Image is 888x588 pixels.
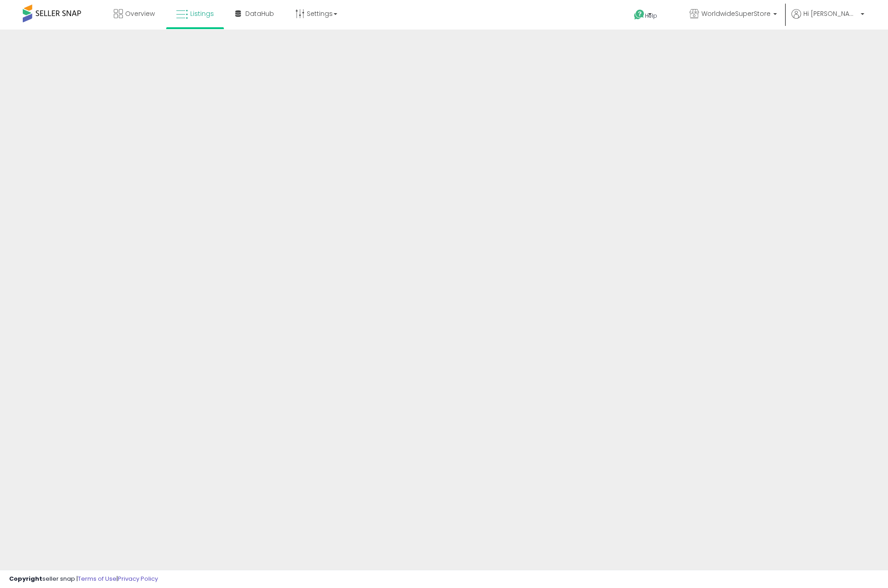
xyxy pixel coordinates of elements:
[245,9,274,18] span: DataHub
[792,9,864,30] a: Hi [PERSON_NAME]
[701,9,771,18] span: WorldwideSuperStore
[125,9,155,18] span: Overview
[190,9,214,18] span: Listings
[803,9,858,18] span: Hi [PERSON_NAME]
[645,12,657,20] span: Help
[634,9,645,20] i: Get Help
[627,2,675,30] a: Help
